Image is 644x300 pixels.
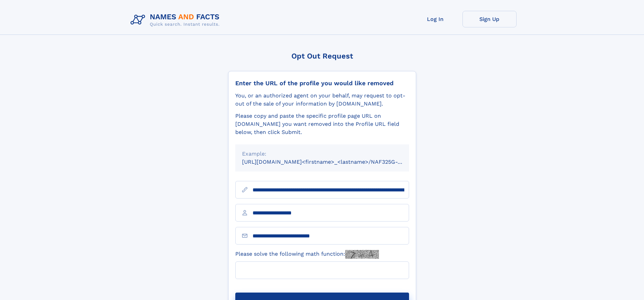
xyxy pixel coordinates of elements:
img: Logo Names and Facts [128,11,225,29]
div: You, or an authorized agent on your behalf, may request to opt-out of the sale of your informatio... [235,92,409,108]
a: Sign Up [462,11,517,27]
small: [URL][DOMAIN_NAME]<firstname>_<lastname>/NAF325G-xxxxxxxx [242,159,422,165]
div: Enter the URL of the profile you would like removed [235,79,409,87]
a: Log In [408,11,462,27]
div: Opt Out Request [228,52,416,60]
div: Please copy and paste the specific profile page URL on [DOMAIN_NAME] you want removed into the Pr... [235,112,409,136]
label: Please solve the following math function: [235,250,379,259]
div: Example: [242,150,402,158]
